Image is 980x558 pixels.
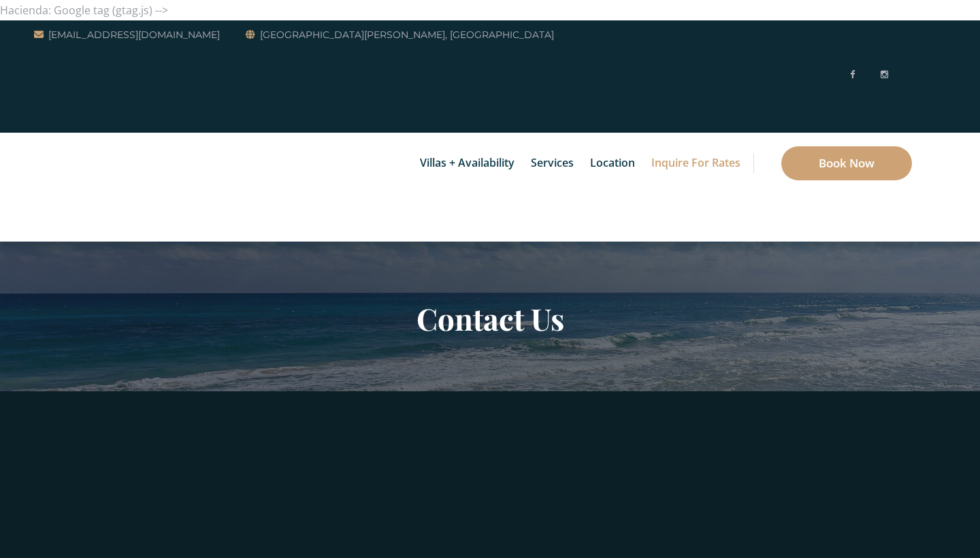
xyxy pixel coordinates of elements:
a: [EMAIL_ADDRESS][DOMAIN_NAME] [34,27,220,43]
a: Villas + Availability [413,133,521,194]
a: Location [583,133,642,194]
a: Inquire for Rates [644,133,747,194]
a: [GEOGRAPHIC_DATA][PERSON_NAME], [GEOGRAPHIC_DATA] [246,27,554,43]
h2: Contact Us [92,301,888,336]
img: svg%3E [901,24,912,127]
a: Services [524,133,581,194]
a: Book Now [781,146,912,180]
img: Awesome Logo [34,136,99,238]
